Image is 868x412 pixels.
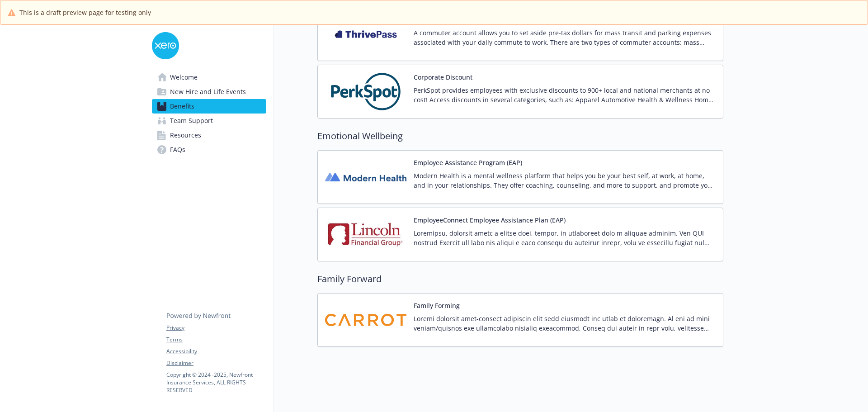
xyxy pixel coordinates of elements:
span: Team Support [170,114,213,128]
p: Loremipsu, dolorsit ametc a elitse doei, tempor, in utlaboreet dolo m aliquae adminim. Ven QUI no... [414,228,716,247]
span: New Hire and Life Events [170,85,246,99]
h2: Emotional Wellbeing [317,129,723,143]
a: FAQs [152,142,266,157]
span: This is a draft preview page for testing only [19,8,151,17]
button: Corporate Discount [414,72,472,82]
a: Accessibility [166,347,266,355]
span: Resources [170,128,201,142]
img: Lincoln Financial Group carrier logo [325,215,406,254]
span: Benefits [170,99,194,114]
a: New Hire and Life Events [152,85,266,99]
h2: Family Forward [317,272,723,286]
a: Benefits [152,99,266,114]
span: Welcome [170,70,198,85]
p: PerkSpot provides employees with exclusive discounts to 900+ local and national merchants at no c... [414,85,716,104]
a: Privacy [166,324,266,332]
a: Terms [166,336,266,344]
a: Welcome [152,70,266,85]
a: Team Support [152,114,266,128]
button: Employee Assistance Program (EAP) [414,158,522,167]
p: Loremi dolorsit amet-consect adipiscin elit sedd eiusmodt inc utlab et doloremagn. Al eni ad mini... [414,314,716,333]
img: Thrive Pass carrier logo [325,15,406,53]
p: Copyright © 2024 - 2025 , Newfront Insurance Services, ALL RIGHTS RESERVED [166,371,266,394]
p: Modern Health is a mental wellness platform that helps you be your best self, at work, at home, a... [414,171,716,190]
img: Carrot carrier logo [325,301,406,339]
button: Family Forming [414,301,460,310]
p: A commuter account allows you to set aside pre-tax dollars for mass transit and parking expenses ... [414,28,716,47]
img: PerkSpot carrier logo [325,72,406,111]
a: Resources [152,128,266,142]
span: FAQs [170,142,185,157]
button: EmployeeConnect Employee Assistance Plan (EAP) [414,215,566,225]
a: Disclaimer [166,359,266,367]
img: Modern Health carrier logo [325,158,406,196]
